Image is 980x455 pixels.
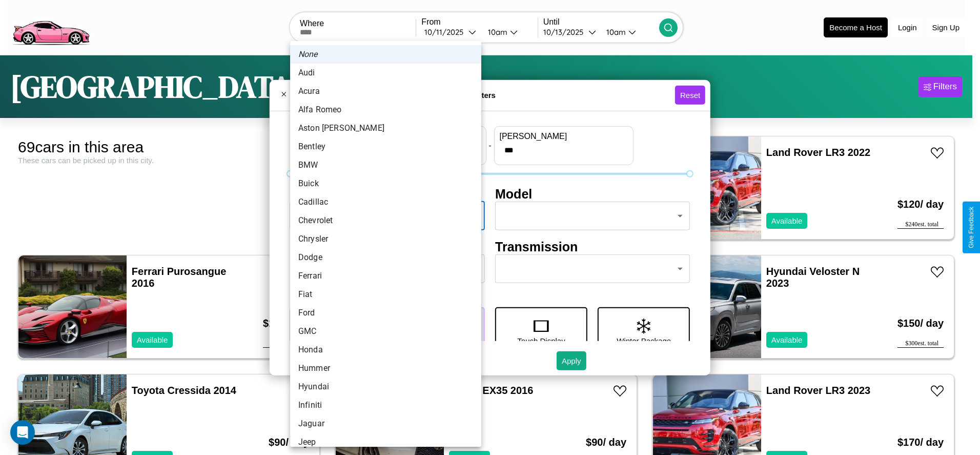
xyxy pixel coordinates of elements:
[290,119,481,137] li: Aston [PERSON_NAME]
[290,248,481,267] li: Dodge
[290,101,481,119] li: Alfa Romeo
[290,211,481,230] li: Chevrolet
[290,64,481,82] li: Audi
[290,174,481,193] li: Buick
[290,285,481,304] li: Fiat
[290,322,481,341] li: GMC
[298,48,318,61] em: None
[290,433,481,451] li: Jeep
[290,341,481,359] li: Honda
[290,82,481,101] li: Acura
[968,207,975,248] div: Give Feedback
[290,396,481,414] li: Infiniti
[290,267,481,285] li: Ferrari
[290,378,481,396] li: Hyundai
[290,359,481,378] li: Hummer
[290,156,481,174] li: BMW
[290,304,481,322] li: Ford
[290,230,481,248] li: Chrysler
[290,414,481,433] li: Jaguar
[10,420,35,445] div: Open Intercom Messenger
[290,193,481,211] li: Cadillac
[290,137,481,156] li: Bentley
